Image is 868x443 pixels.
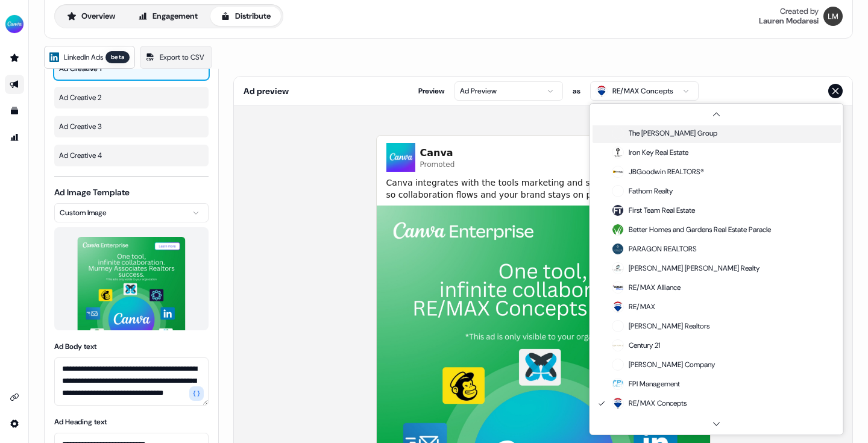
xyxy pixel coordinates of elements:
[612,397,687,409] div: RE/MAX Concepts
[612,146,688,159] div: Iron Key Real Estate
[612,185,673,197] div: Fathom Realty
[612,320,709,332] div: [PERSON_NAME] Realtors
[612,204,695,216] div: First Team Real Estate
[612,243,697,255] div: PARAGON REALTORS
[612,301,655,313] div: RE/MAX
[612,281,681,294] div: RE/MAX Alliance
[612,378,680,390] div: FPI Management
[612,359,715,371] div: [PERSON_NAME] Company
[612,262,759,274] div: [PERSON_NAME] [PERSON_NAME] Realty
[612,166,704,178] div: JBGoodwin REALTORS®
[612,127,717,139] div: The [PERSON_NAME] Group
[612,339,660,351] div: Century 21
[612,224,771,236] div: Better Homes and Gardens Real Estate Paracle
